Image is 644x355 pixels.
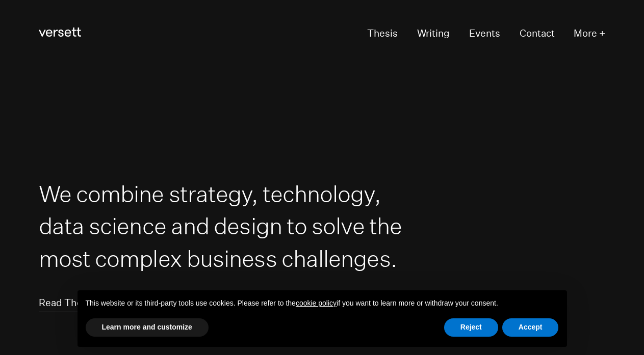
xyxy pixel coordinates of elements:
div: This website or its third-party tools use cookies. Please refer to the if you want to learn more ... [78,290,567,317]
a: Writing [417,24,450,43]
a: Read Thesis [39,294,95,312]
button: Learn more and customize [86,318,209,337]
a: Events [469,24,500,43]
a: cookie policy [296,299,337,307]
a: Thesis [367,24,398,43]
h1: We combine strategy, technology, data science and design to solve the most complex business chall... [39,178,409,275]
a: Contact [520,24,555,43]
button: Accept [502,318,559,337]
button: Reject [444,318,498,337]
button: More + [574,24,605,43]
